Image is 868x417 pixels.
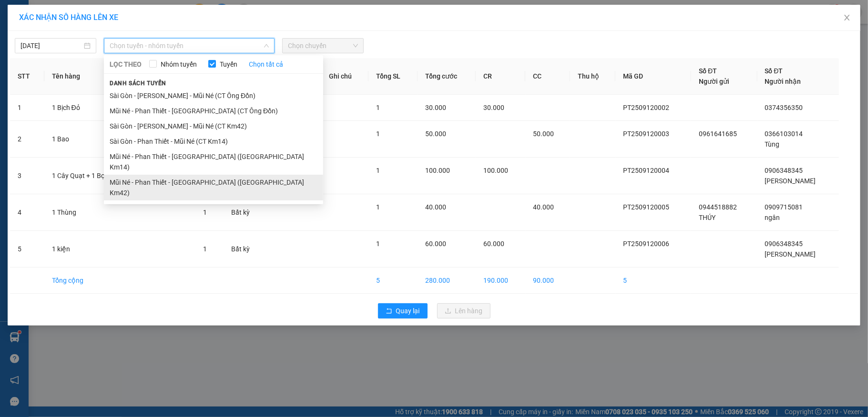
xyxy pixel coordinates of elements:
span: Tuyến [216,59,241,69]
span: PT2509120006 [623,240,669,248]
span: rollback [386,308,392,315]
span: ngân [765,214,780,221]
span: [PERSON_NAME] [765,250,816,258]
th: Tổng cước [418,58,476,95]
span: XÁC NHẬN SỐ HÀNG LÊN XE [19,13,118,22]
span: PT2509120004 [623,167,669,174]
span: Người nhận [765,78,801,85]
button: Close [834,5,860,31]
span: 1 [376,130,380,138]
span: PT2509120005 [623,203,669,211]
td: 4 [10,194,44,231]
td: 5 [368,268,418,294]
span: 60.000 [425,240,446,248]
td: 1 Thùng [44,194,196,231]
td: Bất kỳ [224,231,266,268]
button: rollbackQuay lại [378,303,428,318]
li: Sài Gòn - [PERSON_NAME] - Mũi Né (CT Km42) [104,119,323,134]
span: Số ĐT [699,67,717,75]
td: 5 [10,231,44,268]
td: 1 Cây Quạt + 1 Bọc Đen + 1 Bình gas [44,158,196,194]
span: 0366103014 [765,130,803,138]
td: 190.000 [476,268,525,294]
span: 60.000 [483,240,504,248]
span: 1 [376,240,380,248]
th: Tổng SL [368,58,418,95]
span: Nhóm tuyến [157,59,201,69]
span: 30.000 [425,104,446,111]
span: Số ĐT [765,67,783,75]
li: Mũi Né - Phan Thiết - [GEOGRAPHIC_DATA] (CT Ông Đồn) [104,103,323,119]
span: 40.000 [533,203,554,211]
span: down [264,43,269,49]
td: 5 [615,268,691,294]
button: uploadLên hàng [437,303,490,318]
span: Tùng [765,140,780,148]
td: 90.000 [525,268,570,294]
td: 3 [10,158,44,194]
span: 0961641685 [699,130,737,138]
span: LỌC THEO [110,59,142,69]
span: PT2509120002 [623,104,669,111]
span: 50.000 [425,130,446,138]
span: 1 [203,208,207,216]
th: CR [476,58,525,95]
th: Ghi chú [322,58,369,95]
span: Chọn tuyến - nhóm tuyến [110,39,269,53]
th: Tên hàng [44,58,196,95]
td: 1 kiện [44,231,196,268]
img: logo.jpg [103,12,126,35]
span: 100.000 [483,167,508,174]
span: 50.000 [533,130,554,138]
span: 40.000 [425,203,446,211]
th: CC [525,58,570,95]
span: Quay lại [396,306,420,316]
td: 280.000 [418,268,476,294]
span: 30.000 [483,104,504,111]
span: 1 [203,245,207,253]
b: [DOMAIN_NAME] [80,36,131,44]
span: 0906348345 [765,167,803,174]
span: 100.000 [425,167,450,174]
b: BIÊN NHẬN GỬI HÀNG HÓA [61,14,92,91]
th: Thu hộ [570,58,615,95]
th: STT [10,58,44,95]
a: Chọn tất cả [249,59,283,69]
span: THÚY [699,214,715,221]
b: [PERSON_NAME] [12,61,54,106]
input: 12/09/2025 [20,40,82,51]
th: Mã GD [615,58,691,95]
li: Sài Gòn - [PERSON_NAME] - Mũi Né (CT Ông Đồn) [104,88,323,103]
td: 1 Bao [44,121,196,158]
span: Người gửi [699,78,729,85]
li: Mũi Né - Phan Thiết - [GEOGRAPHIC_DATA] ([GEOGRAPHIC_DATA] Km14) [104,149,323,175]
td: 1 [10,95,44,121]
li: Mũi Né - Phan Thiết - [GEOGRAPHIC_DATA] ([GEOGRAPHIC_DATA] Km42) [104,175,323,200]
span: close [843,14,851,21]
span: 0944518882 [699,203,737,211]
span: [PERSON_NAME] [765,177,816,185]
span: 1 [376,167,380,174]
td: Bất kỳ [224,194,266,231]
span: Chọn chuyến [288,39,358,53]
span: 0374356350 [765,104,803,111]
span: 1 [376,104,380,111]
span: Danh sách tuyến [104,79,172,88]
li: Sài Gòn - Phan Thiết - Mũi Né (CT Km14) [104,134,323,149]
span: 1 [376,203,380,211]
li: (c) 2017 [80,45,131,57]
span: PT2509120003 [623,130,669,138]
td: 1 Bịch Đỏ [44,95,196,121]
span: 0906348345 [765,240,803,248]
td: 2 [10,121,44,158]
td: Tổng cộng [44,268,196,294]
span: 0909715081 [765,203,803,211]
